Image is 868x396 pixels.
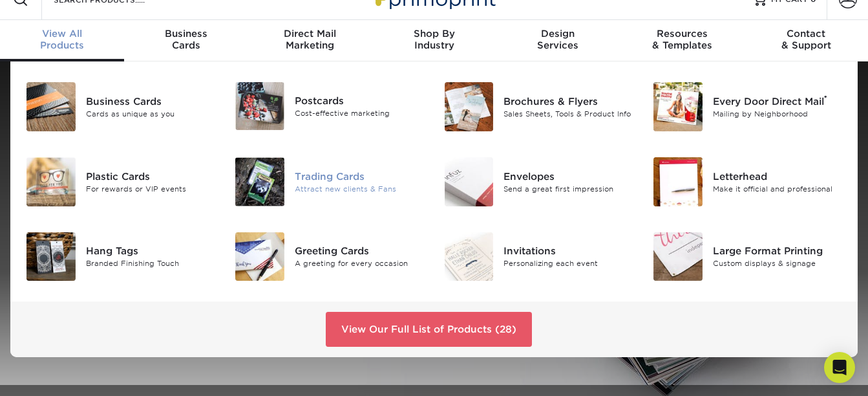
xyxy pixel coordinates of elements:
[248,20,372,61] a: Direct MailMarketing
[86,244,216,258] div: Hang Tags
[620,28,744,51] div: & Templates
[26,232,76,281] img: Hang Tags
[295,258,425,269] div: A greeting for every occasion
[503,109,633,120] div: Sales Sheets, Tools & Product Info
[295,94,425,108] div: Postcards
[503,244,633,258] div: Invitations
[620,28,744,39] span: Resources
[248,28,372,51] div: Marketing
[444,152,633,212] a: Envelopes Envelopes Send a great first impression
[503,258,633,269] div: Personalizing each event
[26,227,215,287] a: Hang Tags Hang Tags Branded Finishing Touch
[744,28,868,51] div: & Support
[235,157,284,206] img: Trading Cards
[295,183,425,194] div: Attract new clients & Fans
[503,183,633,194] div: Send a great first impression
[248,28,372,39] span: Direct Mail
[235,152,424,212] a: Trading Cards Trading Cards Attract new clients & Fans
[295,108,425,119] div: Cost-effective marketing
[26,152,215,212] a: Plastic Cards Plastic Cards For rewards or VIP events
[713,109,843,120] div: Mailing by Neighborhood
[444,77,633,137] a: Brochures & Flyers Brochures & Flyers Sales Sheets, Tools & Product Info
[503,94,633,109] div: Brochures & Flyers
[713,244,843,258] div: Large Format Printing
[235,77,424,135] a: Postcards Postcards Cost-effective marketing
[26,157,76,206] img: Plastic Cards
[235,227,424,287] a: Greeting Cards Greeting Cards A greeting for every occasion
[653,232,703,281] img: Large Format Printing
[86,94,216,109] div: Business Cards
[124,28,248,51] div: Cards
[295,244,425,258] div: Greeting Cards
[86,169,216,183] div: Plastic Cards
[86,109,216,120] div: Cards as unique as you
[86,258,216,269] div: Branded Finishing Touch
[295,169,425,183] div: Trading Cards
[496,20,620,61] a: DesignServices
[445,157,494,206] img: Envelopes
[503,169,633,183] div: Envelopes
[824,352,855,383] div: Open Intercom Messenger
[124,20,248,61] a: BusinessCards
[372,20,496,61] a: Shop ByIndustry
[372,28,496,39] span: Shop By
[124,28,248,39] span: Business
[824,94,827,103] sup: ®
[653,227,842,287] a: Large Format Printing Large Format Printing Custom displays & signage
[235,232,284,281] img: Greeting Cards
[496,28,620,39] span: Design
[496,28,620,51] div: Services
[713,258,843,269] div: Custom displays & signage
[326,312,532,347] a: View Our Full List of Products (28)
[653,157,703,206] img: Letterhead
[445,82,494,131] img: Brochures & Flyers
[653,82,703,131] img: Every Door Direct Mail
[713,169,843,183] div: Letterhead
[444,227,633,287] a: Invitations Invitations Personalizing each event
[653,152,842,212] a: Letterhead Letterhead Make it official and professional
[744,28,868,39] span: Contact
[713,183,843,194] div: Make it official and professional
[744,20,868,61] a: Contact& Support
[713,94,843,109] div: Every Door Direct Mail
[26,77,215,137] a: Business Cards Business Cards Cards as unique as you
[653,77,842,137] a: Every Door Direct Mail Every Door Direct Mail® Mailing by Neighborhood
[620,20,744,61] a: Resources& Templates
[26,82,76,131] img: Business Cards
[372,28,496,51] div: Industry
[86,183,216,194] div: For rewards or VIP events
[235,82,284,130] img: Postcards
[445,232,494,281] img: Invitations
